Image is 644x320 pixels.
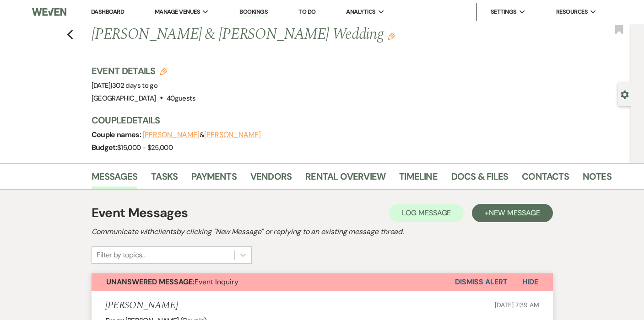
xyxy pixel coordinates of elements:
[106,277,238,287] span: Event Inquiry
[250,169,292,189] a: Vendors
[621,90,629,98] button: Open lead details
[92,114,604,127] h3: Couple Details
[105,300,178,311] h5: [PERSON_NAME]
[522,277,538,287] span: Hide
[556,7,588,16] span: Resources
[111,81,157,90] span: |
[112,81,157,90] span: 302 days to go
[117,143,173,152] span: $15,000 - $25,000
[92,130,143,139] span: Couple names:
[583,169,612,189] a: Notes
[92,81,158,90] span: [DATE]
[491,7,517,16] span: Settings
[522,169,569,189] a: Contacts
[92,24,502,46] h1: [PERSON_NAME] & [PERSON_NAME] Wedding
[402,208,451,218] span: Log Message
[346,7,375,16] span: Analytics
[508,273,553,291] button: Hide
[298,8,315,16] a: To Do
[92,64,195,77] h3: Event Details
[305,169,385,189] a: Rental Overview
[472,204,552,222] button: +New Message
[455,273,508,291] button: Dismiss Alert
[92,273,455,291] button: Unanswered Message:Event Inquiry
[151,169,178,189] a: Tasks
[92,143,118,152] span: Budget:
[389,204,464,222] button: Log Message
[143,130,261,139] span: &
[451,169,508,189] a: Docs & Files
[155,7,200,16] span: Manage Venues
[91,8,124,16] a: Dashboard
[97,250,146,261] div: Filter by topics...
[388,32,395,40] button: Edit
[191,169,237,189] a: Payments
[239,8,268,16] a: Bookings
[32,2,66,21] img: Weven Logo
[143,131,200,139] button: [PERSON_NAME]
[399,169,438,189] a: Timeline
[92,203,188,223] h1: Event Messages
[489,208,540,218] span: New Message
[92,169,138,189] a: Messages
[92,94,156,103] span: [GEOGRAPHIC_DATA]
[106,277,195,287] strong: Unanswered Message:
[92,226,553,237] h2: Communicate with clients by clicking "New Message" or replying to an existing message thread.
[204,131,261,139] button: [PERSON_NAME]
[495,301,539,309] span: [DATE] 7:39 AM
[167,94,195,103] span: 40 guests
